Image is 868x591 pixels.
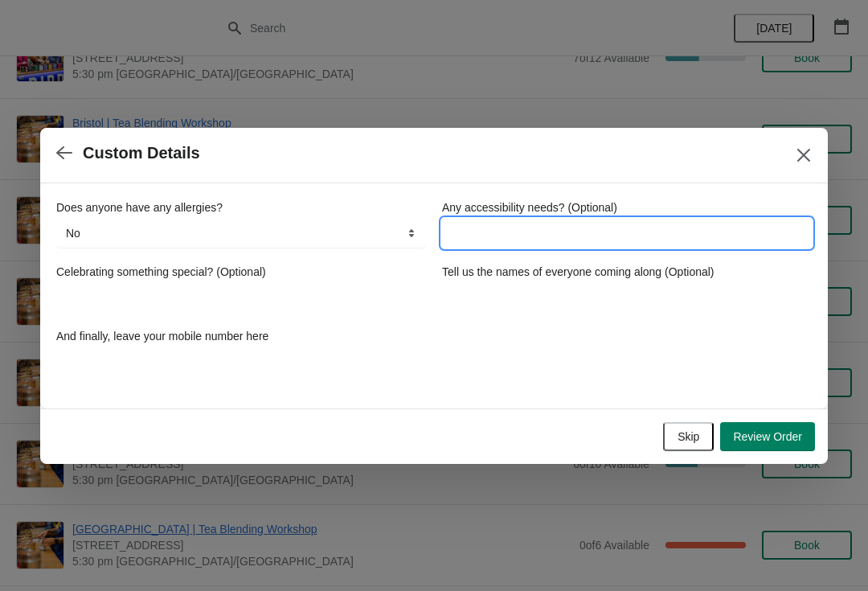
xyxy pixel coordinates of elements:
button: Review Order [720,422,815,451]
button: Close [789,141,818,170]
label: Does anyone have any allergies? [56,199,223,215]
label: Tell us the names of everyone coming along (Optional) [442,264,714,280]
label: Celebrating something special? (Optional) [56,264,266,280]
span: Review Order [733,430,802,443]
span: Skip [678,430,699,443]
label: Any accessibility needs? (Optional) [442,199,617,215]
label: And finally, leave your mobile number here [56,328,268,344]
button: Skip [663,422,714,451]
h2: Custom Details [83,144,200,162]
